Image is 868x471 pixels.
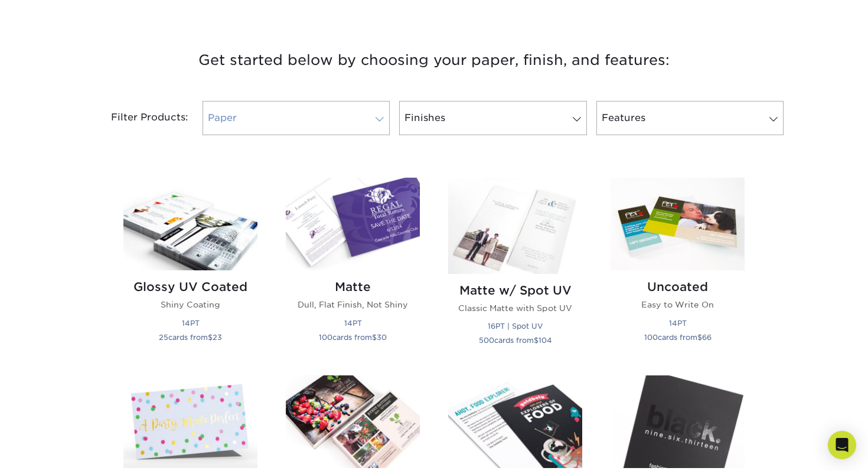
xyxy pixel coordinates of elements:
div: Open Intercom Messenger [828,431,856,459]
a: Paper [203,101,390,135]
div: Filter Products: [80,101,198,135]
img: Silk Laminated Postcards [448,375,582,468]
img: Uncoated w/ Stamped Foil Postcards [123,375,257,468]
small: 14PT [344,319,362,328]
a: Glossy UV Coated Postcards Glossy UV Coated Shiny Coating 14PT 25cards from$23 [123,178,257,361]
img: Matte Postcards [286,178,420,270]
img: Glossy UV Coated Postcards [123,178,257,270]
p: Classic Matte with Spot UV [448,302,582,314]
span: 100 [319,333,332,342]
h2: Matte w/ Spot UV [448,283,582,297]
span: $ [372,333,377,342]
a: Finishes [399,101,586,135]
small: 14PT [669,319,687,328]
small: cards from [644,333,712,342]
img: C1S Postcards [286,375,420,468]
img: Silk w/ Spot UV Postcards [611,375,745,468]
small: 16PT | Spot UV [488,322,543,331]
h2: Glossy UV Coated [123,280,257,294]
p: Easy to Write On [611,299,745,310]
span: $ [697,333,702,342]
span: $ [208,333,213,342]
span: 23 [213,333,222,342]
a: Features [596,101,784,135]
span: 500 [479,336,494,345]
img: Uncoated Postcards [611,178,745,270]
small: cards from [159,333,222,342]
small: cards from [479,336,552,345]
small: cards from [319,333,387,342]
span: 30 [377,333,387,342]
p: Dull, Flat Finish, Not Shiny [286,299,420,310]
a: Matte Postcards Matte Dull, Flat Finish, Not Shiny 14PT 100cards from$30 [286,178,420,361]
small: 14PT [182,319,200,328]
img: Matte w/ Spot UV Postcards [448,178,582,273]
span: 25 [159,333,168,342]
h3: Get started below by choosing your paper, finish, and features: [89,34,779,87]
h2: Uncoated [611,280,745,294]
a: Matte w/ Spot UV Postcards Matte w/ Spot UV Classic Matte with Spot UV 16PT | Spot UV 500cards fr... [448,178,582,361]
span: $ [534,336,539,345]
span: 66 [702,333,712,342]
h2: Matte [286,280,420,294]
span: 104 [539,336,552,345]
p: Shiny Coating [123,299,257,310]
a: Uncoated Postcards Uncoated Easy to Write On 14PT 100cards from$66 [611,178,745,361]
span: 100 [644,333,658,342]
